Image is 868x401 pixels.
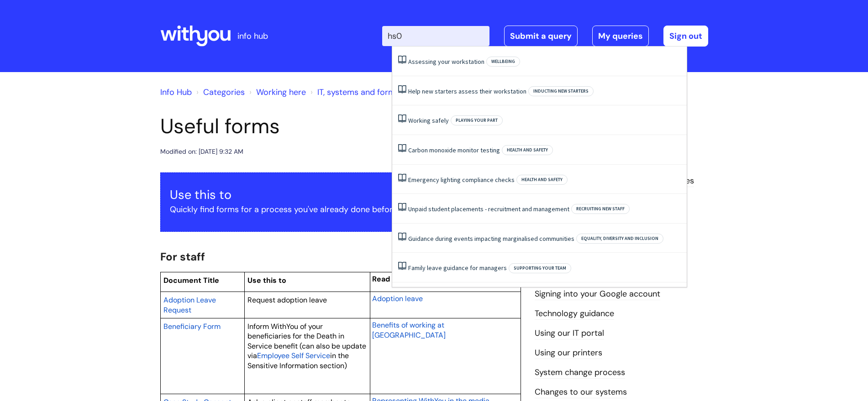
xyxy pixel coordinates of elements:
a: Using our printers [535,347,602,359]
span: Beneficiary Form [163,322,221,331]
span: Equality, Diversity and Inclusion [576,234,663,244]
a: IT, systems and forms [317,87,400,98]
a: Assessing your workstation [408,57,484,66]
a: Emergency lighting compliance checks [408,176,515,184]
span: Inform WithYou of your beneficiaries for the Death in Service benefit (can also be update via [247,322,366,361]
span: Benefits of working at [GEOGRAPHIC_DATA] [372,320,446,340]
a: Categories [203,87,245,98]
a: Family leave guidance for managers [408,264,507,272]
span: Use this to [247,276,286,285]
a: Carbon monoxide monitor testing [408,146,500,154]
a: Working safely [408,116,449,125]
a: Beneficiary Form [163,321,221,332]
span: Wellbeing [486,57,520,67]
span: Supporting your team [509,263,571,273]
a: Using our IT portal [535,328,604,339]
a: My queries [592,26,649,47]
span: For staff [160,250,205,264]
span: Read what you need to do [372,274,465,284]
li: Working here [247,85,306,99]
span: Recruiting new staff [571,204,630,214]
p: Quickly find forms for a process you've already done before. [170,202,511,217]
h1: Useful forms [160,114,521,139]
span: Request adoption leave [247,295,327,305]
span: Playing your part [451,115,503,125]
p: info hub [237,29,268,43]
a: Adoption leave [372,293,423,304]
a: Help new starters assess their workstation [408,87,526,95]
span: Health and safety [516,175,568,185]
div: | - [382,26,708,47]
a: Guidance during events impacting marginalised communities [408,234,574,243]
span: Health and safety [502,145,553,155]
span: Employee Self Service [257,351,330,360]
li: IT, systems and forms [308,85,400,99]
span: Document Title [163,276,219,285]
span: Inducting new starters [528,86,594,96]
div: Modified on: [DATE] 9:32 AM [160,146,243,157]
input: Search [382,26,489,46]
a: Technology guidance [535,308,614,320]
a: Sign out [663,26,708,47]
a: Adoption Leave Request [163,294,216,315]
a: Unpaid student placements - recruitment and management [408,205,569,213]
a: Benefits of working at [GEOGRAPHIC_DATA] [372,319,446,340]
span: in the Sensitive Information section) [247,351,349,370]
span: Adoption leave [372,294,423,303]
a: Employee Self Service [257,350,330,361]
a: System change process [535,367,625,379]
li: Solution home [194,85,245,99]
a: Changes to our systems [535,386,627,398]
h3: Use this to [170,187,511,202]
span: Adoption Leave Request [163,295,216,315]
a: Info Hub [160,87,192,98]
a: Working here [256,87,306,98]
a: Submit a query [504,26,578,47]
a: Signing into your Google account [535,288,660,300]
